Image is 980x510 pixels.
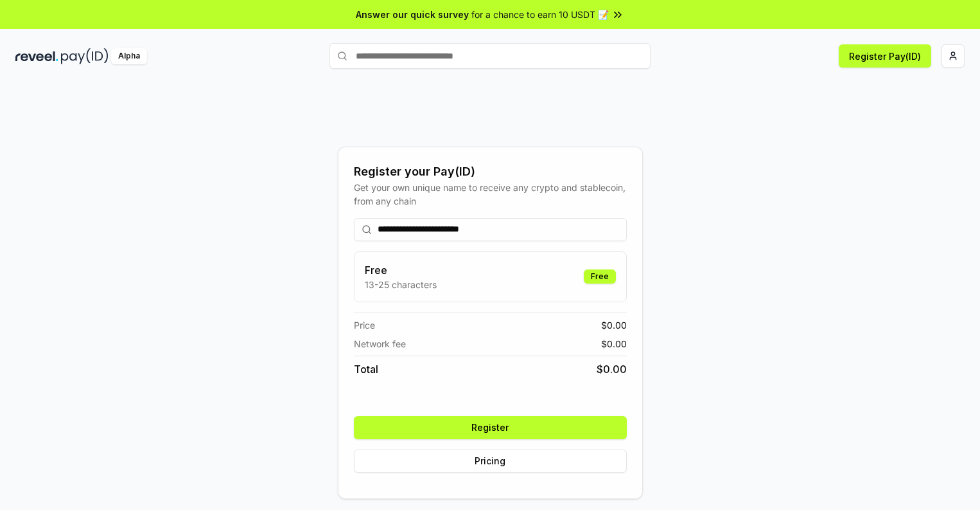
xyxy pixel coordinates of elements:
[354,163,627,181] div: Register your Pay(ID)
[354,337,406,351] span: Network fee
[365,278,437,291] p: 13-25 characters
[15,48,58,64] img: reveel_dark
[597,361,627,377] span: $ 0.00
[356,8,469,21] span: Answer our quick survey
[354,361,378,377] span: Total
[601,337,627,351] span: $ 0.00
[111,48,147,64] div: Alpha
[365,262,437,278] h3: Free
[471,8,609,21] span: for a chance to earn 10 USDT 📝
[61,48,109,64] img: pay_id
[839,44,931,68] button: Register Pay(ID)
[354,450,627,473] button: Pricing
[354,318,375,332] span: Price
[354,416,627,439] button: Register
[601,318,627,332] span: $ 0.00
[354,181,627,208] div: Get your own unique name to receive any crypto and stablecoin, from any chain
[584,269,616,284] div: Free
